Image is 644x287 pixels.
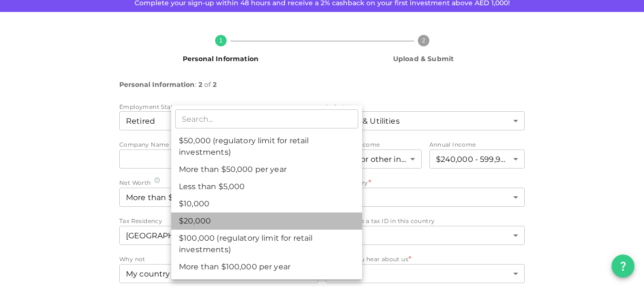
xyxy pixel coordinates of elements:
[171,230,362,258] li: $100,000 (regulatory limit for retail investments)
[171,213,362,230] li: $20,000
[171,161,362,178] li: More than $50,000 per year
[171,195,362,213] li: $10,000
[171,178,362,195] li: Less than $5,000
[171,258,362,276] li: More than $100,000 per year
[175,109,358,128] input: Search...
[171,132,362,161] li: $50,000 (regulatory limit for retail investments)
